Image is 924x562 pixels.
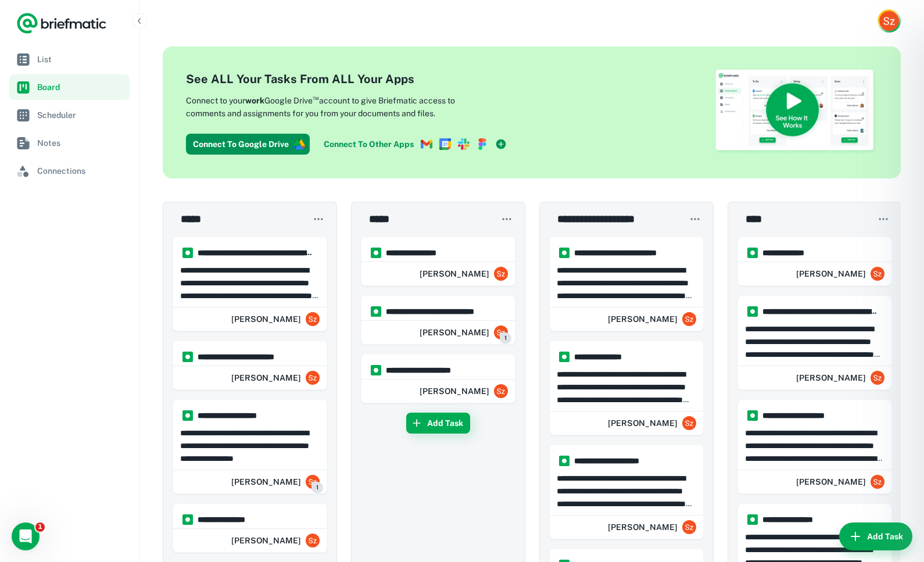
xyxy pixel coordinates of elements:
[37,137,125,149] span: Notes
[16,12,107,35] a: Logo
[9,74,130,100] a: Board
[37,164,125,177] span: Connections
[37,81,125,94] span: Board
[37,109,125,121] span: Scheduler
[9,102,130,128] a: Scheduler
[9,46,130,72] a: List
[35,522,45,532] span: 1
[9,158,130,184] a: Connections
[12,522,40,550] iframe: Intercom live chat
[37,53,125,66] span: List
[9,130,130,156] a: Notes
